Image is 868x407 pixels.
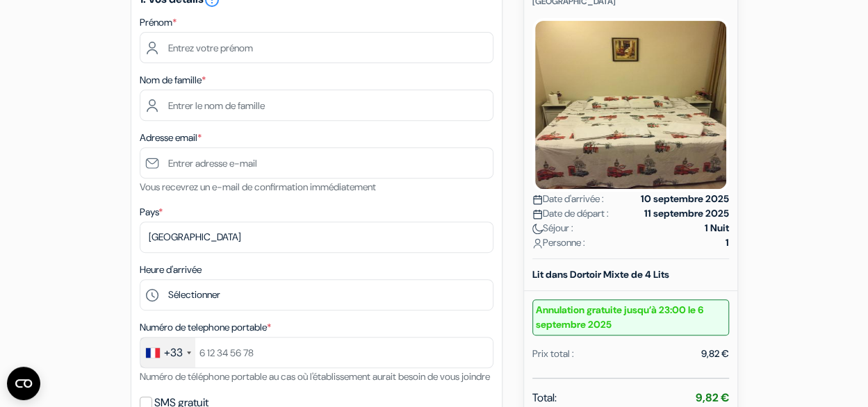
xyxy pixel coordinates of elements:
img: calendar.svg [532,209,543,219]
label: Pays [140,205,163,219]
strong: 11 septembre 2025 [644,206,729,221]
div: +33 [164,344,183,361]
span: Séjour : [532,221,573,235]
b: Lit dans Dortoir Mixte de 4 Lits [532,268,669,281]
img: calendar.svg [532,194,543,205]
label: Heure d'arrivée [140,263,202,277]
span: Personne : [532,235,585,250]
span: Date de départ : [532,206,609,221]
div: France: +33 [140,338,195,367]
strong: 1 [726,235,729,250]
strong: 9,82 € [696,390,729,405]
img: user_icon.svg [532,238,543,249]
small: Annulation gratuite jusqu’à 23:00 le 6 septembre 2025 [532,299,729,335]
input: Entrer adresse e-mail [140,147,493,178]
label: Numéro de telephone portable [140,320,271,335]
span: Date d'arrivée : [532,192,604,206]
input: Entrez votre prénom [140,32,493,63]
label: Nom de famille [140,73,206,88]
input: 6 12 34 56 78 [140,337,493,368]
div: 9,82 € [701,347,729,361]
label: Adresse email [140,131,202,145]
small: Numéro de téléphone portable au cas où l'établissement aurait besoin de vous joindre [140,370,490,383]
button: Ouvrir le widget CMP [7,367,40,400]
label: Prénom [140,15,177,30]
div: Prix total : [532,347,574,361]
small: Vous recevrez un e-mail de confirmation immédiatement [140,181,376,193]
strong: 1 Nuit [705,221,729,235]
span: Total: [532,390,557,406]
input: Entrer le nom de famille [140,90,493,121]
strong: 10 septembre 2025 [641,192,729,206]
img: moon.svg [532,224,543,234]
